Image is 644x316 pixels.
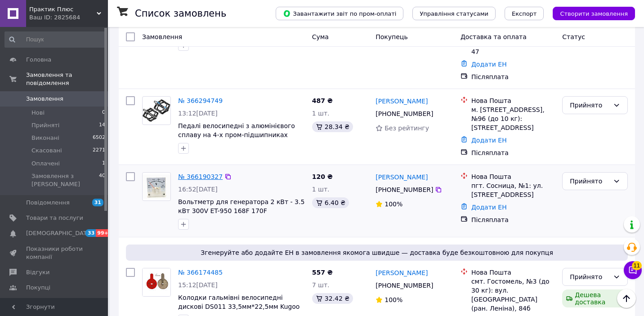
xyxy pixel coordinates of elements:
[312,293,353,304] div: 32.42 ₴
[624,261,642,279] button: Чат з покупцем11
[102,109,105,117] span: 0
[471,61,507,68] a: Додати ЕН
[385,200,402,208] span: 100%
[92,199,103,206] span: 31
[29,13,108,22] div: Ваш ID: 2825684
[471,215,555,224] div: Післяплата
[26,56,51,64] span: Головна
[4,31,106,48] input: Пошук
[142,33,182,40] span: Замовлення
[26,214,83,222] span: Товари та послуги
[385,296,402,303] span: 100%
[376,268,428,277] a: [PERSON_NAME]
[376,33,407,40] span: Покупець
[374,107,435,120] div: [PHONE_NUMBER]
[93,147,105,155] span: 2271
[312,121,353,132] div: 28.34 ₴
[26,268,49,276] span: Відгуки
[471,105,555,132] div: м. [STREET_ADDRESS], №96 (до 10 кг): [STREET_ADDRESS]
[471,137,507,144] a: Додати ЕН
[130,248,624,257] span: Згенеруйте або додайте ЕН в замовлення якомога швидше — доставка буде безкоштовною для покупця
[632,261,642,270] span: 11
[461,33,527,40] span: Доставка та оплата
[26,284,50,292] span: Покупці
[178,110,218,117] span: 13:12[DATE]
[471,72,555,81] div: Післяплата
[512,10,537,17] span: Експорт
[26,95,63,103] span: Замовлення
[142,172,171,201] a: Фото товару
[93,134,105,142] span: 6502
[178,173,223,180] a: № 366190327
[617,289,636,308] button: Наверх
[471,172,555,181] div: Нова Пошта
[553,7,635,20] button: Створити замовлення
[570,272,609,282] div: Прийнято
[544,9,635,17] a: Створити замовлення
[178,269,223,276] a: № 366174485
[31,172,99,188] span: Замовлення з [PERSON_NAME]
[471,204,507,211] a: Додати ЕН
[31,134,59,142] span: Виконані
[178,186,218,193] span: 16:52[DATE]
[562,33,585,40] span: Статус
[560,10,628,17] span: Створити замовлення
[29,5,97,13] span: Практик Плюс
[374,183,435,196] div: [PHONE_NUMBER]
[471,268,555,277] div: Нова Пошта
[283,9,396,18] span: Завантажити звіт по пром-оплаті
[471,277,555,313] div: смт. Гостомель, №3 (до 30 кг): вул. [GEOGRAPHIC_DATA] (ран. Леніна), 84б
[312,269,333,276] span: 557 ₴
[143,268,170,296] img: Фото товару
[374,279,435,292] div: [PHONE_NUMBER]
[31,121,59,129] span: Прийняті
[312,110,330,117] span: 1 шт.
[142,268,171,297] a: Фото товару
[385,125,429,132] span: Без рейтингу
[31,160,60,168] span: Оплачені
[312,281,330,289] span: 7 шт.
[276,7,403,20] button: Завантажити звіт по пром-оплаті
[26,199,70,207] span: Повідомлення
[96,229,111,237] span: 99+
[420,10,488,17] span: Управління статусами
[312,97,333,104] span: 487 ₴
[135,8,226,19] h1: Список замовлень
[312,173,333,180] span: 120 ₴
[570,100,609,110] div: Прийнято
[178,97,223,104] a: № 366294749
[562,289,628,307] div: Дешева доставка
[376,173,428,182] a: [PERSON_NAME]
[26,245,83,261] span: Показники роботи компанії
[99,172,105,188] span: 40
[178,281,218,289] span: 15:12[DATE]
[178,198,304,214] a: Вольтметр для генератора 2 кВт - 3.5 кВт 300V ET-950 168F 170F
[505,7,544,20] button: Експорт
[312,186,330,193] span: 1 шт.
[102,160,105,168] span: 1
[312,33,329,40] span: Cума
[142,96,171,125] a: Фото товару
[26,71,108,87] span: Замовлення та повідомлення
[31,109,45,117] span: Нові
[26,229,93,237] span: [DEMOGRAPHIC_DATA]
[85,229,96,237] span: 33
[471,148,555,157] div: Післяплата
[471,181,555,199] div: пгт. Сосница, №1: ул. [STREET_ADDRESS]
[99,121,105,129] span: 14
[570,176,609,186] div: Прийнято
[312,197,349,208] div: 6.40 ₴
[376,97,428,106] a: [PERSON_NAME]
[412,7,496,20] button: Управління статусами
[143,174,170,199] img: Фото товару
[471,96,555,105] div: Нова Пошта
[178,122,295,147] a: Педалі велосипедні з алюмінієвого сплаву на 4-х пром-підшипниках чорні Pedal
[31,147,62,155] span: Скасовані
[143,99,170,122] img: Фото товару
